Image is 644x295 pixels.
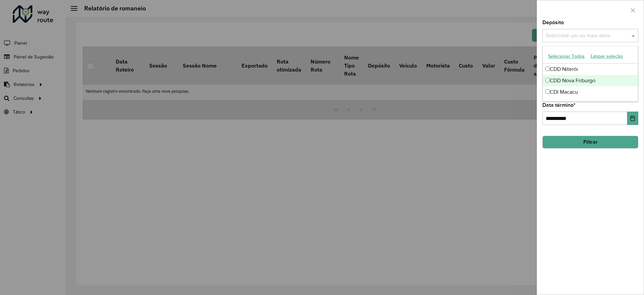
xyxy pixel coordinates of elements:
label: Data término [542,101,576,109]
button: Filtrar [542,136,638,149]
div: CDD Niterói [543,64,638,75]
div: CDD Nova Friburgo [543,75,638,86]
button: Selecionar Todos [545,51,588,61]
button: Limpar seleção [588,51,626,61]
button: Choose Date [627,112,638,125]
div: CDI Macacu [543,86,638,98]
label: Depósito [542,18,564,27]
ng-dropdown-panel: Options list [542,46,638,102]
